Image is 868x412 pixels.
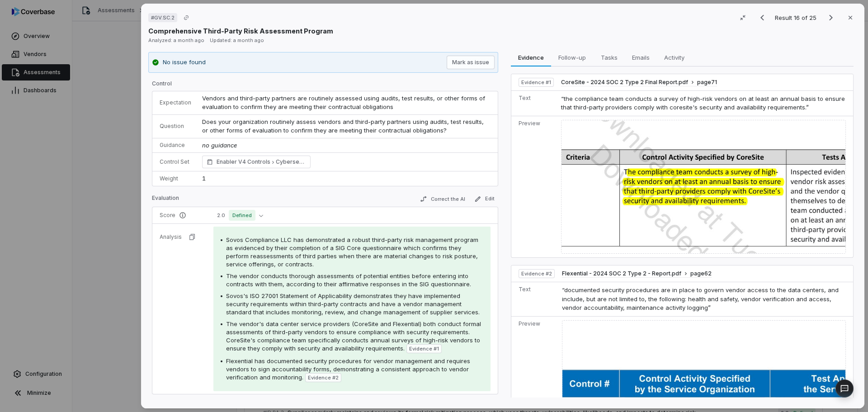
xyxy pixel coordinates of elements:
span: Evidence # 1 [521,79,551,86]
span: “documented security procedures are in place to govern vendor access to the data centers, and inc... [562,286,839,311]
span: Evidence # 2 [521,270,552,277]
p: Control [152,80,498,91]
p: No issue found [163,58,206,67]
span: The vendor's data center service providers (CoreSite and Flexential) both conduct formal assessme... [226,320,481,352]
button: Previous result [753,12,771,23]
p: Weight [160,175,191,182]
span: Updated: a month ago [210,37,264,43]
span: Does your organization routinely assess vendors and third-party partners using audits, test resul... [202,118,486,134]
p: Score [160,212,203,219]
span: Emails [628,52,653,63]
span: Vendors and third-party partners are routinely assessed using audits, test results, or other form... [202,95,487,111]
button: Flexential - 2024 SOC 2 Type 2 - Report.pdfpage62 [562,270,712,278]
span: Flexential - 2024 SOC 2 Type 2 - Report.pdf [562,270,681,277]
img: 8f6f0d7cf7754299a95649c969f3096e_original.jpg_w1200.jpg [561,120,846,254]
span: Evidence [515,52,547,63]
button: Copy link [178,9,194,26]
span: CoreSite - 2024 SOC 2 Type 2 Final Report.pdf [561,79,688,86]
span: Activity [660,52,688,63]
span: “the compliance team conducts a survey of high-risk vendors on at least an annual basis to ensure... [561,95,845,111]
span: Flexential has documented security procedures for vendor management and requires vendors to sign ... [226,357,470,381]
p: Comprehensive Third-Party Risk Assessment Program [148,26,333,36]
p: Evaluation [152,194,179,205]
button: Correct the AI [416,194,469,204]
span: Follow-up [555,52,590,63]
p: Result 16 of 25 [775,13,818,23]
span: page 62 [690,270,712,277]
button: 2.0Defined [213,210,267,221]
td: Text [511,90,557,116]
td: Text [511,282,558,317]
p: Question [160,123,191,130]
p: Expectation [160,99,191,106]
span: Sovos's ISO 27001 Statement of Applicability demonstrates they have implemented security requirem... [226,292,480,316]
button: Edit [471,194,498,204]
span: # GV.SC.2 [151,14,175,21]
span: no guidance [202,142,237,149]
span: Sovos Compliance LLC has demonstrated a robust third-party risk management program as evidenced b... [226,236,478,268]
button: CoreSite - 2024 SOC 2 Type 2 Final Report.pdfpage71 [561,79,717,86]
span: Analyzed: a month ago [148,37,204,43]
span: Evidence # 1 [409,345,439,352]
span: Enabler V4 Controls Cybersecurity Supply Chain Risk Management [217,157,306,166]
span: Defined [229,210,255,221]
p: Control Set [160,158,191,166]
span: 1 [202,175,206,182]
td: Preview [511,116,557,257]
span: page 71 [697,79,717,86]
button: Mark as issue [447,56,495,69]
p: Guidance [160,142,191,149]
button: Next result [822,12,840,23]
span: The vendor conducts thorough assessments of potential entities before entering into contracts wit... [226,272,471,288]
span: Evidence # 2 [308,374,339,381]
span: Tasks [597,52,621,63]
p: Analysis [160,233,182,241]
